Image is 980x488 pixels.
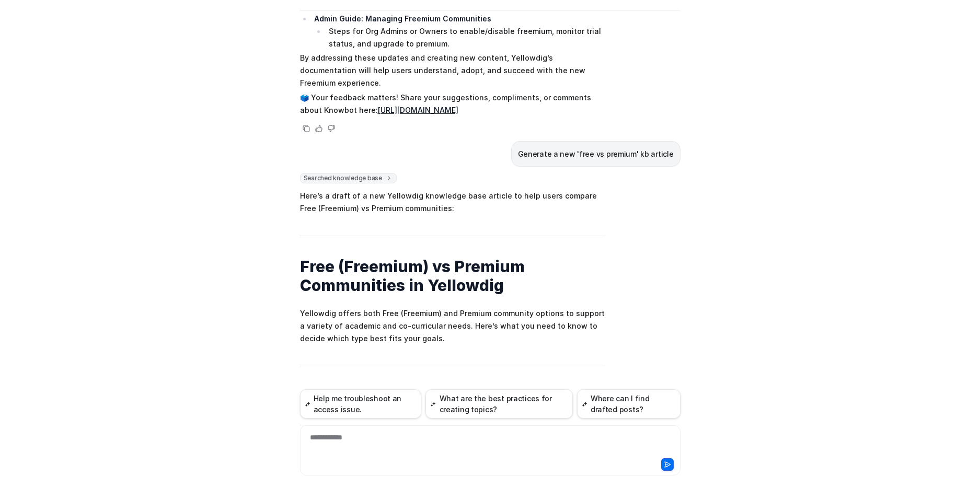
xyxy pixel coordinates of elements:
h1: Free (Freemium) vs Premium Communities in Yellowdig [300,257,606,295]
button: Where can I find drafted posts? [577,389,681,419]
p: Here’s a draft of a new Yellowdig knowledge base article to help users compare Free (Freemium) vs... [300,190,606,215]
p: Generate a new 'free vs premium' kb article [518,148,674,160]
p: By addressing these updates and creating new content, Yellowdig’s documentation will help users u... [300,52,606,89]
p: 🗳️ Your feedback matters! Share your suggestions, compliments, or comments about Knowbot here: [300,91,606,117]
strong: Admin Guide: Managing Freemium Communities [314,14,491,23]
p: Yellowdig offers both Free (Freemium) and Premium community options to support a variety of acade... [300,307,606,345]
li: Steps for Org Admins or Owners to enable/disable freemium, monitor trial status, and upgrade to p... [326,25,605,50]
button: What are the best practices for creating topics? [425,389,572,419]
span: Searched knowledge base [300,173,397,183]
h2: At-a-Glance Comparison [300,387,606,402]
a: [URL][DOMAIN_NAME] [378,106,458,114]
button: Help me troubleshoot an access issue. [300,389,422,419]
